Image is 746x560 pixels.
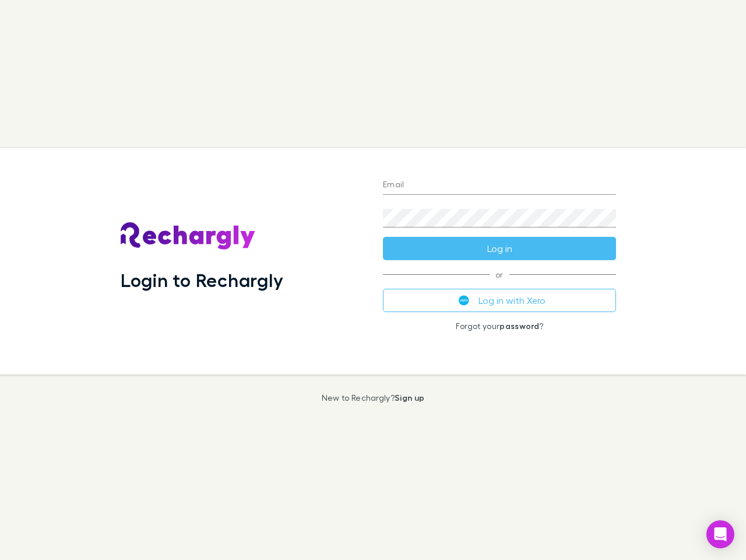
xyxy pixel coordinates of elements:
p: New to Rechargly? [322,393,425,402]
span: or [383,274,616,275]
img: Rechargly's Logo [121,222,256,250]
p: Forgot your ? [383,321,616,331]
button: Log in with Xero [383,289,616,312]
div: Open Intercom Messenger [706,520,734,548]
button: Log in [383,237,616,260]
a: Sign up [395,393,424,402]
h1: Login to Rechargly [121,269,283,291]
a: password [499,321,539,331]
img: Xero's logo [459,295,469,306]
